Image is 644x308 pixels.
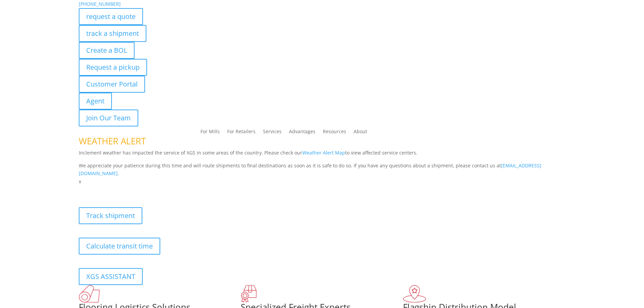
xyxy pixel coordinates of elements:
img: xgs-icon-focused-on-flooring-red [241,285,257,303]
span: WEATHER ALERT [79,135,146,147]
a: Calculate transit time [79,238,160,255]
a: Resources [323,129,346,137]
b: Visibility, transparency, and control for your entire supply chain. [79,187,230,193]
a: Advantages [289,129,315,137]
a: Agent [79,93,112,110]
a: [PHONE_NUMBER] [79,1,121,7]
a: For Retailers [227,129,256,137]
a: request a quote [79,8,143,25]
a: Customer Portal [79,76,145,93]
a: Services [263,129,282,137]
p: Inclement weather has impacted the service of XGS in some areas of the country. Please check our ... [79,149,566,162]
img: xgs-icon-flagship-distribution-model-red [403,285,426,303]
p: We appreciate your patience during this time and will route shipments to final destinations as so... [79,162,566,178]
img: xgs-icon-total-supply-chain-intelligence-red [79,285,100,303]
a: XGS ASSISTANT [79,268,143,285]
a: About [354,129,367,137]
a: Create a BOL [79,42,135,59]
a: For Mills [200,129,220,137]
a: Request a pickup [79,59,147,76]
a: track a shipment [79,25,146,42]
a: Weather Alert Map [302,149,345,156]
p: x [79,177,566,186]
a: Join Our Team [79,110,138,126]
a: Track shipment [79,207,142,224]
